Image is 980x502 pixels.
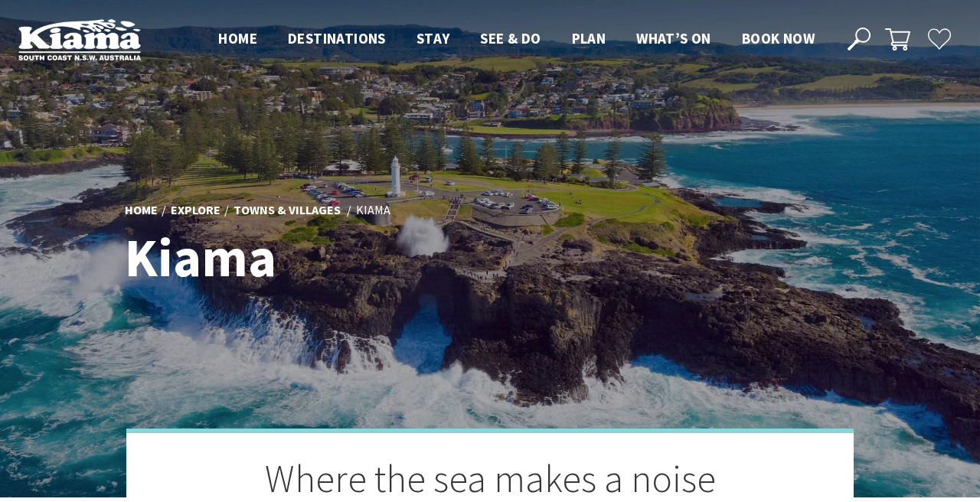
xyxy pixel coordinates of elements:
[125,202,158,219] a: Home
[18,18,141,60] img: Kiama Logo
[288,29,386,47] span: Destinations
[356,200,390,220] li: Kiama
[636,29,711,47] span: What’s On
[416,29,450,47] span: Stay
[203,27,830,52] nav: Main Menu
[171,202,220,219] a: Explore
[742,29,815,47] span: Book now
[480,29,541,47] span: See & Do
[218,29,257,47] span: Home
[234,202,341,219] a: Towns & Villages
[572,29,606,47] span: Plan
[125,228,557,287] h1: Kiama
